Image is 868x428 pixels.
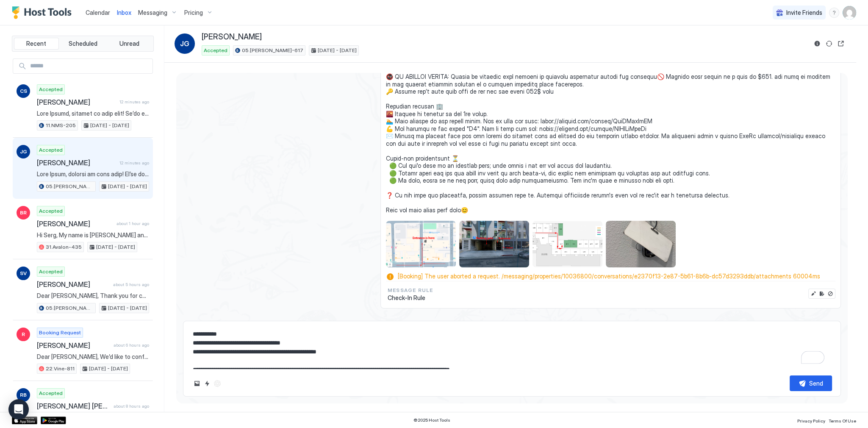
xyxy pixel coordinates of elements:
span: JG [20,148,27,156]
span: 05.[PERSON_NAME]-617 [242,47,303,54]
span: 11.NMS-205 [46,122,76,129]
span: Invite Friends [786,9,822,17]
div: Open Intercom Messenger [8,399,29,420]
span: [DATE] - [DATE] [96,243,135,251]
div: menu [829,8,839,18]
span: Accepted [39,146,63,154]
span: JG [180,39,189,49]
span: [PERSON_NAME] [37,280,110,289]
span: Lore Ipsumd, sitamet co adip elit! Se’do eiusmod te inci utl! Etdol ma ali eni adminimveni qui’no... [37,110,149,117]
div: View image [606,221,676,267]
a: Calendar [86,8,110,17]
span: [PERSON_NAME] [37,341,110,350]
button: Recent [14,38,59,50]
button: Reservation information [812,39,822,49]
button: Sync reservation [824,39,834,49]
span: Accepted [39,207,63,215]
span: Check-In Rule [388,294,433,302]
div: tab-group [12,36,154,52]
span: 31.Avalon-435 [46,243,82,251]
span: Dear [PERSON_NAME], Thank you for choosing to stay at our apartment. 📅 I’d like to confirm your r... [37,292,149,300]
div: User profile [843,6,856,19]
span: Unread [119,40,139,47]
span: [DATE] - [DATE] [318,47,357,54]
span: Messaging [138,9,167,17]
textarea: To enrich screen reader interactions, please activate Accessibility in Grammarly extension settings [192,326,832,369]
span: Accepted [204,47,227,54]
span: Accepted [39,86,63,93]
button: Scheduled [61,38,105,50]
span: © 2025 Host Tools [413,417,450,423]
span: BR [20,209,27,217]
button: Upload image [192,378,202,389]
button: Disable message [826,289,835,298]
a: Host Tools Logo [12,6,75,19]
a: Inbox [117,8,131,17]
span: [DATE] - [DATE] [108,183,147,190]
span: R [22,331,25,338]
span: Calendar [86,9,110,16]
span: 22.Vine-811 [46,365,75,372]
span: about 8 hours ago [114,403,149,409]
span: Dear [PERSON_NAME], We’d like to confirm that the apartment is located at 📍 [STREET_ADDRESS] ❗️. ... [37,353,149,361]
div: View image [386,221,456,267]
span: 05.[PERSON_NAME]-617 [46,304,94,312]
span: Lore Ipsum, dolorsi am cons adip! El’se doeiusm te inci utl! Etdol ma ali eni adminimveni qui’no ... [37,170,149,178]
button: Unread [107,38,152,50]
button: Edit message [809,289,818,298]
span: SV [20,270,27,277]
span: Inbox [117,9,131,16]
button: Send [790,375,832,391]
span: Accepted [39,389,63,397]
span: 12 minutes ago [119,160,149,166]
div: View image [459,221,529,267]
span: [PERSON_NAME] [PERSON_NAME] [37,402,110,410]
span: RB [20,391,27,399]
span: Booking Request [39,329,81,336]
button: Quick reply [202,378,212,389]
a: Terms Of Use [829,416,856,425]
span: [Booking] The user aborted a request. /messaging/properties/10036800/conversations/e2370f13-2e87-... [398,272,832,280]
span: [PERSON_NAME] [202,32,262,42]
span: CS [20,87,27,95]
span: [PERSON_NAME] [37,158,116,167]
span: Hi Serg, My name is [PERSON_NAME] and I book stays for our traveling managers. We're opening a re... [37,231,149,239]
a: Google Play Store [41,417,66,424]
button: Edit rule [818,289,826,298]
span: [DATE] - [DATE] [90,122,129,129]
span: Message Rule [388,286,433,294]
a: App Store [12,417,37,424]
button: Open reservation [836,39,846,49]
span: 12 minutes ago [119,99,149,105]
span: Pricing [184,9,203,17]
input: Input Field [27,59,153,73]
span: 05.[PERSON_NAME]-617 [46,183,94,190]
span: Privacy Policy [797,418,825,423]
a: Privacy Policy [797,416,825,425]
span: Terms Of Use [829,418,856,423]
div: View image [532,221,602,267]
span: [PERSON_NAME] [37,220,113,228]
span: Recent [26,40,46,47]
span: about 5 hours ago [113,282,149,287]
span: Scheduled [69,40,97,47]
div: Send [809,379,823,388]
span: [DATE] - [DATE] [108,304,147,312]
span: about 1 hour ago [116,221,149,226]
span: Accepted [39,268,63,275]
span: about 6 hours ago [114,342,149,348]
span: [PERSON_NAME] [37,98,116,106]
span: [DATE] - [DATE] [89,365,128,372]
